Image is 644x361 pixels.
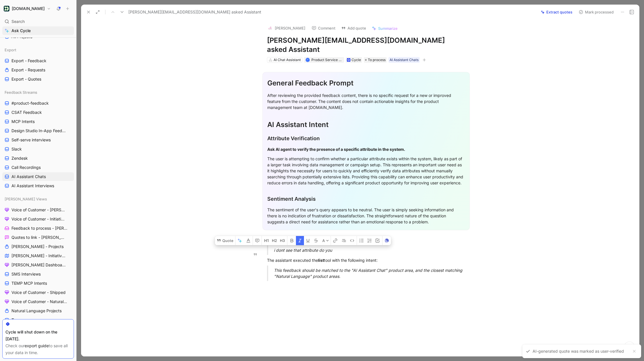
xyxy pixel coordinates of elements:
span: [PERSON_NAME] - Projects [11,244,64,249]
span: [PERSON_NAME] Views [5,196,47,202]
a: Slack [2,145,74,153]
button: A [321,236,331,245]
a: Voice of Customer - Initiatives [2,215,74,223]
span: Export - Quotes [11,76,41,82]
a: AI Assistant Interviews [2,182,74,190]
a: [PERSON_NAME] Dashboard [2,261,74,269]
span: Export [5,47,16,53]
div: [PERSON_NAME] Views [2,195,74,203]
div: Feedback Streams [2,88,74,97]
div: General Feedback Prompt [267,78,465,88]
h1: [DOMAIN_NAME] [12,6,45,11]
a: Voice of Customer - Natural Language [2,297,74,306]
em: i dont see that attribute do you [274,248,332,253]
a: Voice of Customer - Shipped [2,288,74,297]
span: Product Service Account [311,58,352,62]
div: AI Chat Assistant [274,57,301,63]
span: Voice of Customer - [PERSON_NAME] [11,207,67,213]
a: Ask Cycle [2,26,74,35]
span: Ask Cycle [11,27,31,34]
button: Summarize [369,24,400,32]
span: Summarize [378,26,398,31]
a: Design Studio In-App Feedback [2,126,74,135]
a: export guide [25,343,49,348]
a: Export - Requests [2,66,74,74]
a: #product-feedback [2,99,74,108]
a: Feedback to process - [PERSON_NAME] [2,224,74,233]
div: AI Assistant Chats [390,57,419,63]
a: CSAT Feedback [2,108,74,117]
span: To process [368,57,386,63]
span: MCP Intents [11,119,35,124]
span: Slack [11,146,22,152]
a: Export - Feedback [2,56,74,65]
strong: Ask AI agent to verify the presence of a specific attribute in the system. [267,147,405,152]
img: Customer.io [4,6,9,11]
span: Call Recordings [11,165,41,170]
span: [PERSON_NAME] - Initiatives [11,253,66,259]
span: Voice of Customer - Initiatives [11,216,66,222]
span: Natural Language Projects [11,308,62,314]
a: Quotes to link - [PERSON_NAME] [2,233,74,242]
span: Temp [11,317,22,323]
span: TEMP MCP Intents [11,280,47,286]
div: Export [2,46,74,54]
div: AI-generated quote was marked as user-verified [533,348,629,355]
a: MCP Intents [2,117,74,126]
button: Extract quotes [538,8,575,16]
div: To process [364,57,387,63]
img: logo [267,25,273,31]
a: [PERSON_NAME] - Projects [2,242,74,251]
span: Design Studio In-App Feedback [11,128,66,134]
span: [PERSON_NAME] Dashboard [11,262,66,268]
a: TEMP MCP Intents [2,279,74,288]
h1: [PERSON_NAME][EMAIL_ADDRESS][DOMAIN_NAME] asked Assistant [267,36,465,54]
button: logo[PERSON_NAME] [265,24,308,32]
div: Cycle [352,57,361,63]
span: AI Assistant Chats [11,174,46,179]
a: Voice of Customer - [PERSON_NAME] [2,206,74,214]
span: CSAT Feedback [11,110,42,115]
div: ExportExport - FeedbackExport - RequestsExport - Quotes [2,46,74,83]
span: Voice of Customer - Shipped [11,290,66,295]
a: Self-serve interviews [2,136,74,144]
button: Comment [309,24,338,32]
div: Search [2,17,74,26]
div: The sentiment of the user's query appears to be neutral. The user is simply seeking information a... [267,207,465,225]
span: Zendesk [11,155,28,161]
button: Quote [215,236,235,245]
div: P [306,58,309,61]
div: Attribute Verification [267,134,465,142]
div: AI Assistant Intent [267,120,465,130]
div: Cycle will shut down on the [DATE]. [5,329,71,342]
span: Feedback Streams [5,89,37,95]
a: AI Assistant Chats [2,172,74,181]
a: SMS Interviews [2,270,74,278]
span: SMS Interviews [11,271,41,277]
a: Zendesk [2,154,74,163]
div: After reviewing the provided feedback content, there is no specific request for a new or improved... [267,92,465,110]
div: The user is attempting to confirm whether a particular attribute exists within the system, likely... [267,156,465,186]
div: This feedback should be matched to the "AI Assistant Chat" product area, and the closest matching... [274,267,472,279]
div: Feedback Streams#product-feedbackCSAT FeedbackMCP IntentsDesign Studio In-App FeedbackSelf-serve ... [2,88,74,190]
a: Export - Quotes [2,75,74,83]
div: [PERSON_NAME] ViewsVoice of Customer - [PERSON_NAME]Voice of Customer - InitiativesFeedback to pr... [2,195,74,324]
span: Feedback to process - [PERSON_NAME] [11,225,67,231]
span: Export - Feedback [11,58,46,64]
span: Voice of Customer - Natural Language [11,299,67,305]
a: Temp [2,316,74,324]
a: Natural Language Projects [2,307,74,315]
button: Add quote [339,24,369,32]
span: Search [11,18,25,25]
span: Quotes to link - [PERSON_NAME] [11,235,66,240]
span: Self-serve interviews [11,137,51,143]
span: AI Assistant Interviews [11,183,54,189]
a: Call Recordings [2,163,74,172]
span: [PERSON_NAME][EMAIL_ADDRESS][DOMAIN_NAME] asked Assistant [128,9,261,15]
strong: list [318,258,324,263]
div: Sentiment Analysis [267,195,465,203]
div: Check our to save all your data in time. [5,342,71,356]
span: #product-feedback [11,100,49,106]
span: Export - Requests [11,67,45,73]
div: The assistant executed the tool with the following intent: [267,257,465,263]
